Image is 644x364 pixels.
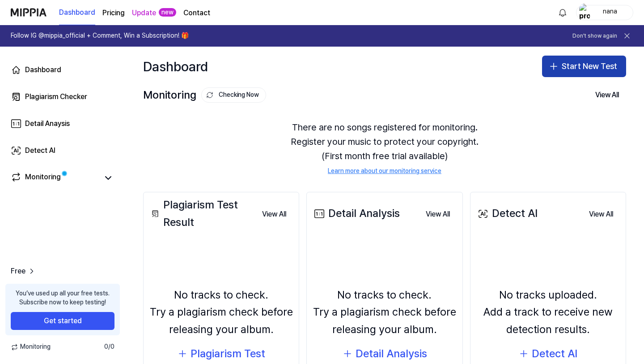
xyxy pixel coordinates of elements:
a: Free [11,266,36,277]
div: Detail Analysis [356,345,427,362]
a: View All [255,204,293,223]
div: No tracks to check. Try a plagiarism check before releasing your album. [149,286,293,338]
h1: Follow IG @mippia_official + Comment, Win a Subscription! 🎁 [11,31,189,40]
button: Detail Analysis [342,345,427,362]
div: Detect AI [532,345,577,362]
div: No tracks uploaded. Add a track to receive new detection results. [476,286,620,338]
span: 0 / 0 [104,342,114,351]
button: Plagiarism Test [177,345,265,362]
a: Update [132,8,156,18]
a: Dashboard [59,0,95,25]
div: Dashboard [143,56,208,77]
div: Detect AI [25,145,55,156]
button: profilenana [576,5,633,20]
a: Monitoring [11,172,98,184]
div: Plagiarism Test [191,345,265,362]
a: Dashboard [5,59,120,81]
button: View All [419,205,457,223]
a: View All [419,204,457,223]
a: Detail Anaysis [5,113,120,134]
button: View All [255,205,293,223]
img: 알림 [557,7,568,18]
a: Pricing [102,8,125,18]
div: Detail Anaysis [25,118,70,129]
a: Contact [183,8,210,18]
button: Start New Test [542,56,626,77]
div: There are no songs registered for monitoring. Register your music to protect your copyright. (Fir... [143,109,626,186]
div: Detail Analysis [312,205,400,222]
div: No tracks to check. Try a plagiarism check before releasing your album. [312,286,457,338]
div: Dashboard [25,65,61,75]
div: new [159,8,176,17]
div: Plagiarism Checker [25,91,87,102]
button: Checking Now [201,87,266,103]
a: Learn more about our monitoring service [328,167,441,176]
button: Don't show again [572,32,617,40]
img: profile [579,4,590,22]
a: Detect AI [5,140,120,161]
button: Get started [11,312,114,330]
button: View All [588,86,626,104]
div: You’ve used up all your free tests. Subscribe now to keep testing! [16,289,110,307]
span: Monitoring [11,342,51,351]
div: Monitoring [25,172,61,184]
div: Monitoring [143,87,266,104]
a: View All [582,204,620,223]
button: View All [582,205,620,223]
a: Plagiarism Checker [5,86,120,108]
div: Plagiarism Test Result [149,196,255,231]
button: Detect AI [518,345,577,362]
div: nana [593,7,627,17]
div: Detect AI [476,205,538,222]
span: Free [11,266,25,277]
